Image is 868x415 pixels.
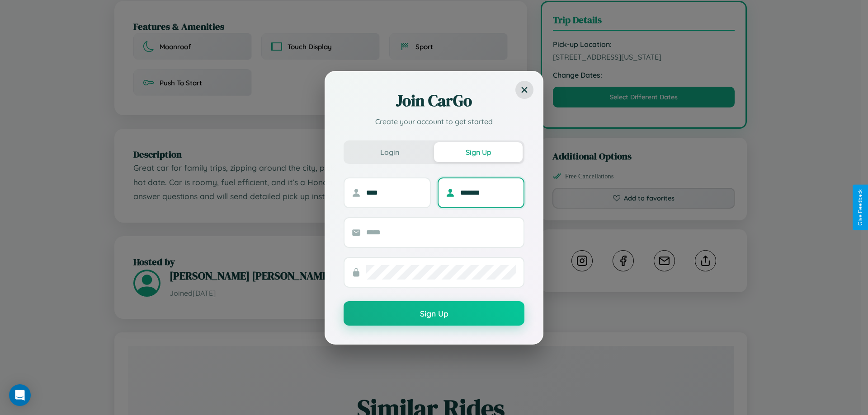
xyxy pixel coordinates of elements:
[344,90,524,112] h2: Join CarGo
[344,301,524,326] button: Sign Up
[344,116,524,127] p: Create your account to get started
[857,189,863,226] div: Give Feedback
[434,142,523,162] button: Sign Up
[345,142,434,162] button: Login
[9,384,31,406] div: Open Intercom Messenger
